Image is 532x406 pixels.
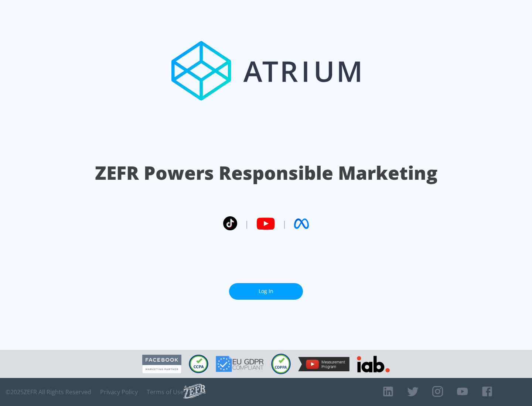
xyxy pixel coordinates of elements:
span: | [245,218,249,229]
h1: ZEFR Powers Responsible Marketing [95,160,437,186]
img: Facebook Marketing Partner [142,355,181,374]
img: COPPA Compliant [271,354,291,374]
span: | [282,218,287,229]
a: Terms of Use [147,388,184,396]
img: GDPR Compliant [216,356,264,372]
img: YouTube Measurement Program [298,357,349,371]
span: © 2025 ZEFR All Rights Reserved [6,388,91,396]
a: Log In [229,283,303,300]
a: Privacy Policy [100,388,138,396]
img: CCPA Compliant [189,355,208,373]
img: IAB [357,356,390,372]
